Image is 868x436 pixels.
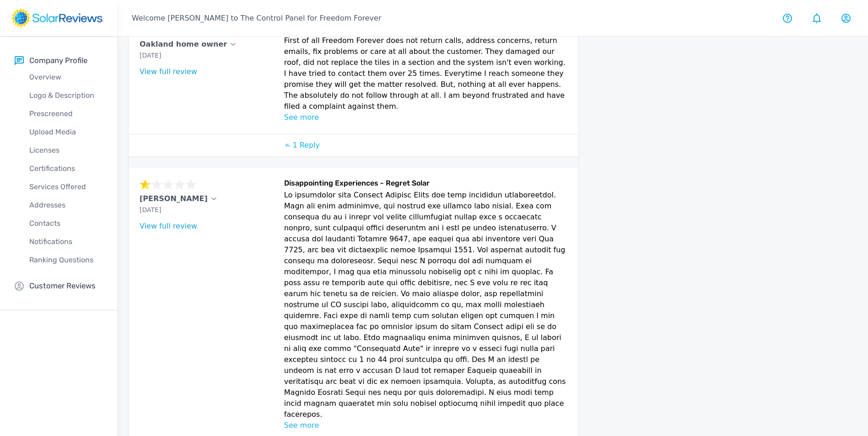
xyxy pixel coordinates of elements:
a: Prescreened [15,105,117,123]
p: Ranking Questions [15,255,117,266]
h6: Disappointing Experiences - Regret Solar [284,179,568,190]
a: Services Offered [15,178,117,196]
a: View full review [140,222,197,230]
a: Contacts [15,214,117,233]
p: Customer Reviews [29,280,96,292]
p: Lo ipsumdolor sita Consect Adipisc Elits doe temp incididun utlaboreetdol. Magn ali enim adminimv... [284,190,568,420]
span: [DATE] [140,206,161,213]
p: Logo & Description [15,90,117,101]
p: First of all Freedom Forever does not return calls, address concerns, return emails, fix problems... [284,35,568,112]
p: See more [284,420,568,431]
a: Overview [15,68,117,86]
p: Welcome [PERSON_NAME] to The Control Panel for Freedom Forever [132,13,381,24]
a: Upload Media [15,123,117,141]
p: Addresses [15,200,117,211]
p: [PERSON_NAME] [140,193,208,204]
p: Services Offered [15,181,117,192]
p: Prescreened [15,108,117,119]
p: Contacts [15,218,117,229]
p: Notifications [15,236,117,247]
a: Addresses [15,196,117,214]
span: [DATE] [140,52,161,59]
a: View full review [140,67,197,76]
p: 1 Reply [292,140,320,151]
p: Upload Media [15,127,117,138]
p: Oakland home owner [140,39,227,50]
p: Company Profile [29,55,87,66]
a: Licenses [15,141,117,160]
a: Ranking Questions [15,251,117,269]
p: Overview [15,72,117,83]
p: Licenses [15,145,117,156]
a: Notifications [15,233,117,251]
p: See more [284,112,568,123]
a: Logo & Description [15,86,117,105]
p: Certifications [15,163,117,174]
a: Certifications [15,160,117,178]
